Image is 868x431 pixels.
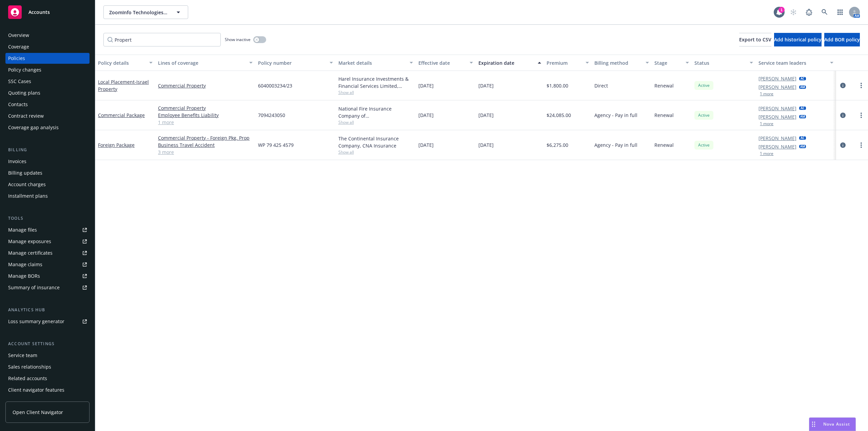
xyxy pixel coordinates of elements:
[760,92,773,96] button: 1 more
[697,82,711,89] span: Active
[654,141,674,149] span: Renewal
[758,83,796,91] a: [PERSON_NAME]
[857,81,865,90] a: more
[8,41,29,52] div: Coverage
[416,55,476,71] button: Effective date
[8,271,40,281] div: Manage BORs
[594,82,608,89] span: Direct
[155,55,255,71] button: Lines of coverage
[98,142,135,148] a: Foreign Package
[758,105,796,112] a: [PERSON_NAME]
[8,282,60,293] div: Summary of insurance
[778,7,785,13] div: 1
[5,3,90,22] a: Accounts
[802,5,816,19] a: Report a Bug
[652,55,692,71] button: Stage
[758,59,826,66] div: Service team leaders
[8,156,26,167] div: Invoices
[158,59,245,66] div: Lines of coverage
[857,141,865,149] a: more
[839,111,847,119] a: circleInformation
[833,5,847,19] a: Switch app
[8,236,51,247] div: Manage exposures
[8,224,37,235] div: Manage files
[258,112,285,119] span: 7094243050
[336,55,416,71] button: Market details
[739,36,771,43] span: Export to CSV
[8,179,46,190] div: Account charges
[158,82,253,89] a: Commercial Property
[255,55,335,71] button: Policy number
[258,59,325,66] div: Policy number
[103,33,221,46] input: Filter by keyword...
[258,82,292,89] span: 6040003234/23
[109,9,168,16] span: ZoomInfo Technologies, Inc.
[809,417,856,431] button: Nova Assist
[818,5,831,19] a: Search
[478,112,494,119] span: [DATE]
[697,112,711,118] span: Active
[8,111,44,121] div: Contract review
[5,168,90,178] a: Billing updates
[5,385,90,395] a: Client navigator features
[258,141,294,149] span: WP 79 425 4579
[8,248,53,258] div: Manage certificates
[5,307,90,313] div: Analytics hub
[225,37,251,42] span: Show inactive
[478,82,494,89] span: [DATE]
[5,259,90,270] a: Manage claims
[654,112,674,119] span: Renewal
[98,59,145,66] div: Policy details
[338,105,413,119] div: National Fire Insurance Company of [GEOGRAPHIC_DATA], CNA Insurance
[8,350,37,361] div: Service team
[158,119,253,126] a: 1 more
[8,385,64,395] div: Client navigator features
[8,53,25,64] div: Policies
[5,282,90,293] a: Summary of insurance
[5,316,90,327] a: Loss summary generator
[756,55,836,71] button: Service team leaders
[774,33,822,46] button: Add historical policy
[338,75,413,90] div: Harel Insurance Investments & Financial Services Limited, Madanes
[739,33,771,46] button: Export to CSV
[8,64,41,75] div: Policy changes
[758,143,796,150] a: [PERSON_NAME]
[809,418,818,431] div: Drag to move
[338,59,406,66] div: Market details
[418,59,466,66] div: Effective date
[5,64,90,75] a: Policy changes
[8,168,42,178] div: Billing updates
[28,9,50,15] span: Accounts
[478,141,494,149] span: [DATE]
[5,350,90,361] a: Service team
[158,104,253,112] a: Commercial Property
[5,99,90,110] a: Contacts
[823,421,850,427] span: Nova Assist
[5,236,90,247] a: Manage exposures
[692,55,756,71] button: Status
[5,361,90,372] a: Sales relationships
[758,113,796,120] a: [PERSON_NAME]
[13,409,63,416] span: Open Client Navigator
[694,59,746,66] div: Status
[839,81,847,90] a: circleInformation
[5,191,90,201] a: Installment plans
[338,90,413,95] span: Show all
[547,82,568,89] span: $1,800.00
[758,135,796,142] a: [PERSON_NAME]
[8,259,42,270] div: Manage claims
[8,122,59,133] div: Coverage gap analysis
[5,53,90,64] a: Policies
[857,111,865,119] a: more
[5,122,90,133] a: Coverage gap analysis
[594,112,637,119] span: Agency - Pay in full
[8,361,51,372] div: Sales relationships
[95,55,155,71] button: Policy details
[5,87,90,98] a: Quoting plans
[158,112,253,119] a: Employee Benefits Liability
[8,191,48,201] div: Installment plans
[418,112,434,119] span: [DATE]
[98,112,145,118] a: Commercial Package
[774,36,822,43] span: Add historical policy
